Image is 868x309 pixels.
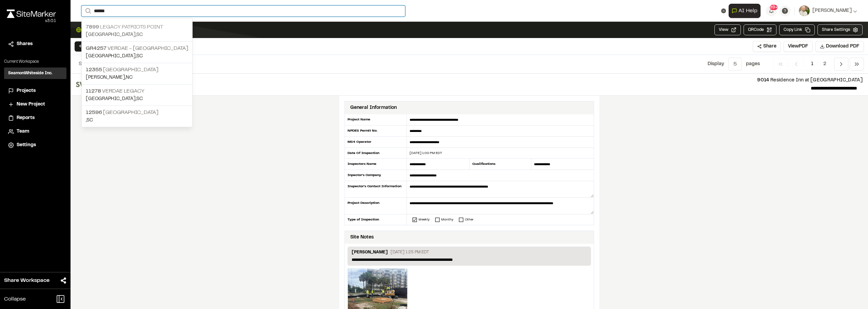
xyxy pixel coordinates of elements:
a: Settings [8,141,62,149]
div: Inpector's Company [344,170,407,181]
div: Inspectors Name [344,159,407,170]
a: Projects [8,87,62,95]
div: Open AI Assistant [729,4,763,18]
div: Qualifications [469,159,532,170]
div: Project Name [344,114,407,125]
img: User [799,5,810,16]
img: rebrand.png [7,9,56,18]
p: Residence Inn at [GEOGRAPHIC_DATA] [150,77,863,84]
span: 2 [818,58,831,71]
a: 12596 [GEOGRAPHIC_DATA],SC [82,105,192,127]
span: 7899 [86,25,99,30]
span: Download PDF [826,43,860,50]
button: 99+ [766,5,777,16]
button: ← Back [75,41,99,52]
div: Oh geez...please don't... [7,18,56,24]
p: to of pages [79,60,136,68]
a: 12355 [GEOGRAPHIC_DATA][PERSON_NAME],NC [82,63,192,84]
button: Download PDF [815,41,864,52]
button: Share [753,41,781,52]
p: Verdae - [GEOGRAPHIC_DATA] [86,44,188,53]
span: 1 [806,58,818,71]
button: Clear text [721,8,726,13]
a: 11278 Verdae Legacy[GEOGRAPHIC_DATA],SC [82,84,192,105]
span: 9014 [757,78,769,82]
span: Reports [17,114,35,122]
p: [GEOGRAPHIC_DATA] [86,66,188,74]
button: [PERSON_NAME] [799,5,857,16]
p: Verdae Legacy [86,87,188,95]
div: Site Notes [350,234,374,241]
div: Date Of Inspection [344,148,407,159]
span: Showing of [79,62,104,66]
span: [PERSON_NAME] [812,7,852,15]
button: 5 [728,58,742,71]
div: MS4 Operator [344,137,407,148]
span: Settings [17,141,36,149]
div: Other [465,217,474,222]
p: , SC [86,117,188,124]
span: AI Help [738,7,757,15]
button: Open AI Assistant [729,4,761,18]
p: [GEOGRAPHIC_DATA] , SC [86,53,188,60]
a: New Project [8,101,62,108]
p: [PERSON_NAME] [352,249,388,257]
h3: SeamonWhiteside Inc. [8,70,53,76]
span: Projects [17,87,36,95]
span: 11278 [86,89,101,94]
p: Display [708,60,724,68]
span: 12355 [86,67,102,72]
a: Reports [8,114,62,122]
button: QRCode [744,24,776,35]
div: [DATE] 1:00 PM EDT [407,151,594,156]
a: Team [8,128,62,135]
p: page s [746,60,760,68]
span: GR4257 [86,46,106,51]
span: 12596 [86,110,102,115]
nav: Navigation [773,58,864,71]
button: Share Settings [817,24,863,35]
div: NPDES Permit No. [344,125,407,137]
button: Copy Link [779,24,815,35]
div: General Information [350,104,397,112]
span: 99+ [770,4,777,11]
div: Weekly [418,217,430,222]
a: Shares [8,40,62,48]
a: GR4257 Verdae - [GEOGRAPHIC_DATA][GEOGRAPHIC_DATA],SC [82,41,192,63]
p: [DATE] 1:25 PM EDT [391,249,429,255]
div: Project Description [344,198,407,214]
span: Share Workspace [4,276,50,285]
span: Shares [17,40,33,48]
div: Inspector's Contact Information [344,181,407,198]
p: Legacy Patriots Point [86,23,188,31]
button: ViewPDF [784,41,813,52]
p: [GEOGRAPHIC_DATA] , SC [86,95,188,103]
p: [PERSON_NAME] , NC [86,74,188,81]
a: 7899 Legacy Patriots Point[GEOGRAPHIC_DATA],SC [82,20,192,41]
img: file [76,82,144,87]
span: Collapse [4,295,26,303]
div: Monthy [441,217,453,222]
button: Search [81,5,94,17]
span: New Project [17,101,45,108]
p: [GEOGRAPHIC_DATA] [86,109,188,117]
button: View [714,24,741,35]
div: Type of Inspection [344,214,407,225]
span: Team [17,128,29,135]
p: Current Workspace [4,59,66,65]
p: [GEOGRAPHIC_DATA] , SC [86,31,188,39]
